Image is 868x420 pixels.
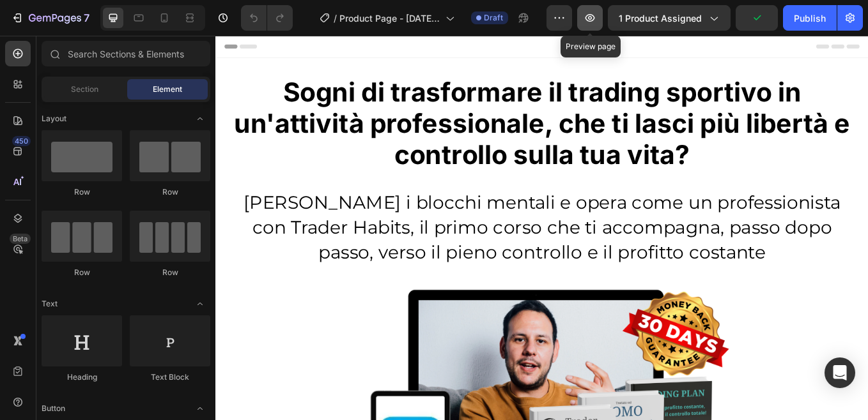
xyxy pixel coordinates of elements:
[130,186,210,198] div: Row
[794,11,826,25] div: Publish
[484,12,503,24] span: Draft
[12,181,756,270] p: [PERSON_NAME] i blocchi mentali e opera come un professionista con Trader Habits, il primo corso ...
[619,11,702,25] span: 1 product assigned
[12,136,31,146] div: 450
[783,5,837,31] button: Publish
[71,84,98,95] span: Section
[42,298,58,310] span: Text
[10,234,31,244] div: Beta
[190,398,210,419] span: Toggle open
[42,403,65,414] span: Button
[130,371,210,383] div: Text Block
[42,186,122,198] div: Row
[84,10,89,26] p: 7
[42,371,122,383] div: Heading
[241,5,293,31] div: Undo/Redo
[215,36,868,420] iframe: Design area
[5,5,95,31] button: 7
[339,11,440,25] span: Product Page - [DATE] 08:03:36
[190,294,210,314] span: Toggle open
[130,267,210,278] div: Row
[42,267,122,278] div: Row
[190,109,210,129] span: Toggle open
[608,5,731,31] button: 1 product assigned
[42,113,66,124] span: Layout
[825,357,855,388] div: Open Intercom Messenger
[334,11,337,25] span: /
[42,41,210,66] input: Search Sections & Elements
[153,84,182,95] span: Element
